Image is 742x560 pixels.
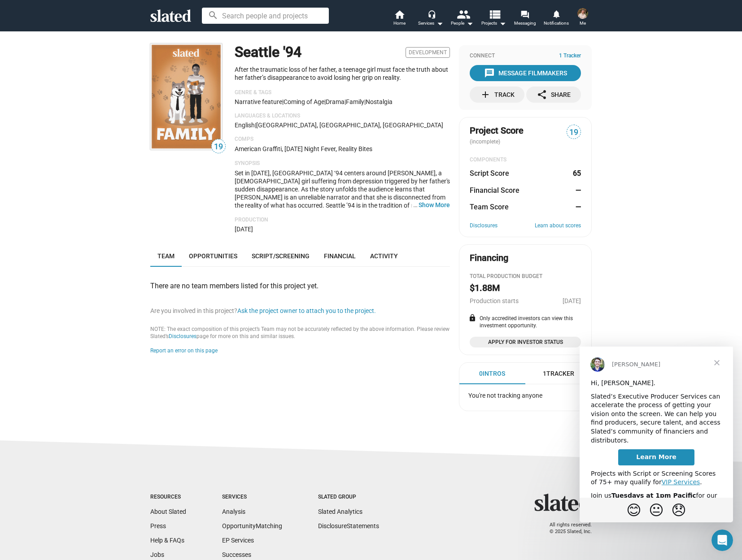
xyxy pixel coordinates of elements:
a: Financial [317,245,363,267]
div: Slated Group [318,494,379,501]
a: Help & FAQs [150,537,184,544]
dd: 65 [572,169,581,178]
span: neutral face reaction [65,152,88,174]
span: 19 [567,126,581,139]
span: Apply for Investor Status [475,338,576,347]
div: Share [537,87,571,103]
span: Financial [324,252,356,260]
div: Are you involved in this project? [150,307,450,315]
a: About Slated [150,508,186,515]
span: [DATE] [235,226,253,233]
span: Family [346,98,364,105]
span: 😐 [69,155,84,172]
button: Share [526,87,581,103]
button: Eric BakhshiMe [572,6,594,30]
span: English [235,122,255,129]
span: | [282,98,284,105]
div: Join us for our weekly on Clubhouse. Ask our Executive Producer Team anything about film developm... [11,145,142,198]
mat-icon: people [457,8,470,21]
input: Search people and projects [202,8,329,24]
span: Opportunities [189,252,237,260]
p: All rights reserved. © 2025 Slated, Inc. [540,522,592,535]
mat-icon: forum [520,10,529,18]
span: | [364,98,366,105]
mat-icon: arrow_drop_down [497,18,508,29]
div: Services [418,18,443,29]
span: 19 [212,141,225,153]
span: Notifications [544,18,569,29]
a: Disclosures [169,333,196,339]
mat-icon: headset_mic [428,10,436,18]
mat-icon: home [394,9,405,20]
span: 😊 [47,155,61,172]
span: nostalgia [366,98,393,105]
a: Activity [363,245,405,267]
div: You're not tracking anyone [461,384,589,407]
p: Synopsis [235,160,450,167]
div: There are no team members listed for this project yet. [150,281,450,291]
button: Report an error on this page [150,347,218,355]
a: Team [150,245,182,267]
a: Home [384,9,415,29]
mat-icon: notifications [552,9,560,18]
a: Notifications [541,9,572,29]
span: Project Score [470,125,524,137]
div: Track [480,87,515,103]
img: Seattle '94 [150,43,222,150]
span: Development [406,47,450,58]
iframe: Intercom live chat [711,530,733,551]
mat-icon: arrow_drop_down [434,18,445,29]
span: Activity [370,252,398,260]
span: | [255,122,256,129]
mat-icon: share [537,89,547,100]
mat-icon: arrow_drop_down [464,18,475,29]
button: …Show More [419,201,450,209]
a: OpportunityMatching [222,522,282,530]
a: Successes [222,551,251,558]
span: (incomplete) [470,139,502,145]
a: Disclosures [470,222,498,230]
span: | [345,98,346,105]
button: People [446,9,478,29]
span: Narrative feature [235,98,282,105]
a: Press [150,522,166,530]
p: Genre & Tags [235,89,450,96]
div: 1 Tracker [543,369,574,378]
mat-icon: add [480,89,491,100]
img: Eric Bakhshi [577,8,588,19]
button: Track [470,87,524,103]
dd: — [572,202,581,212]
a: Analysis [222,508,245,515]
p: Languages & Locations [235,113,450,120]
div: Financing [470,252,508,264]
a: Learn about scores [535,222,581,230]
a: Slated Analytics [318,508,362,515]
span: Coming of Age [284,98,324,105]
div: Total Production budget [470,273,581,280]
span: [DATE] [563,297,581,304]
button: Ask the project owner to attach you to the project. [237,307,376,315]
div: Connect [470,52,581,60]
a: DisclosureStatements [318,522,379,530]
span: 😞 [92,155,106,172]
iframe: Intercom live chat message [580,347,733,522]
a: Jobs [150,551,164,558]
a: Messaging [509,9,541,29]
span: [GEOGRAPHIC_DATA], [GEOGRAPHIC_DATA], [GEOGRAPHIC_DATA] [256,122,443,129]
span: Script/Screening [252,252,310,260]
button: Message Filmmakers [470,65,581,81]
dt: Script Score [470,169,509,178]
dt: Team Score [470,202,509,212]
h2: $1.88M [470,282,500,294]
b: Tuesdays at 1pm Pacific [32,145,117,152]
span: | [324,98,326,105]
a: EP Services [222,537,254,544]
span: Home [393,18,406,29]
mat-icon: lock [468,314,476,322]
h1: Seattle '94 [235,43,301,62]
